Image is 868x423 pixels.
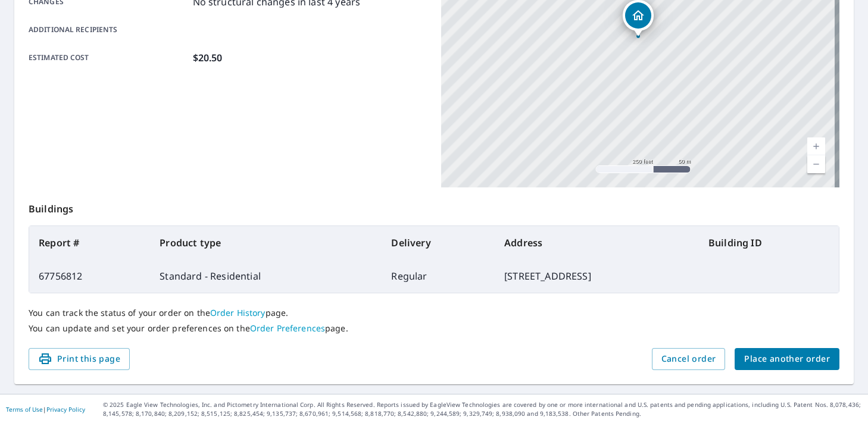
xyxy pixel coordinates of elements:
[29,51,188,65] p: Estimated cost
[29,24,188,35] p: Additional recipients
[6,406,85,413] p: |
[699,226,839,259] th: Building ID
[29,308,839,318] p: You can track the status of your order on the page.
[652,348,726,370] button: Cancel order
[744,352,830,366] span: Place another order
[382,259,495,293] td: Regular
[210,307,266,318] a: Order History
[807,137,825,155] a: Current Level 17, Zoom In
[46,405,85,413] a: Privacy Policy
[150,226,382,259] th: Product type
[29,259,150,293] td: 67756812
[495,259,699,293] td: [STREET_ADDRESS]
[29,187,839,225] p: Buildings
[495,226,699,259] th: Address
[150,259,382,293] td: Standard - Residential
[29,226,150,259] th: Report #
[6,405,43,413] a: Terms of Use
[29,323,839,334] p: You can update and set your order preferences on the page.
[661,352,716,366] span: Cancel order
[29,348,130,370] button: Print this page
[382,226,495,259] th: Delivery
[193,51,223,65] p: $20.50
[103,400,862,418] p: © 2025 Eagle View Technologies, Inc. and Pictometry International Corp. All Rights Reserved. Repo...
[250,322,325,334] a: Order Preferences
[735,348,839,370] button: Place another order
[38,352,120,366] span: Print this page
[807,155,825,173] a: Current Level 17, Zoom Out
